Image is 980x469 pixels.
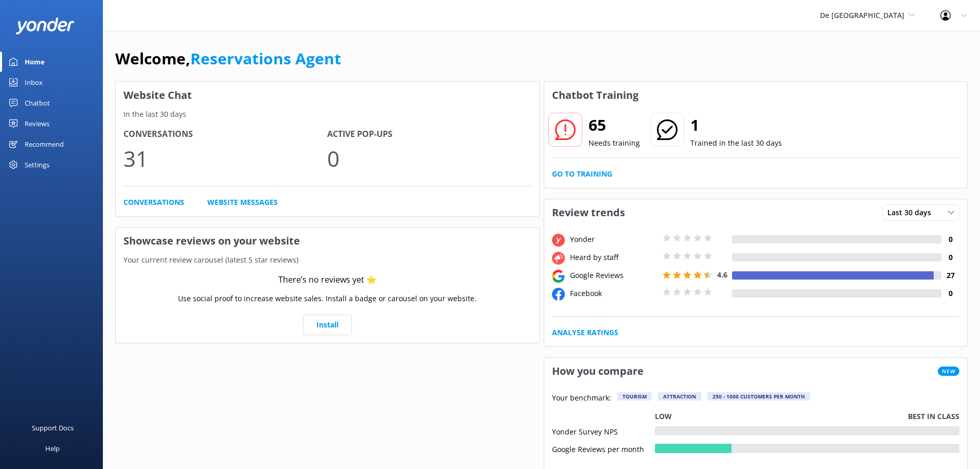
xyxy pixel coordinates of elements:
[941,252,959,263] h4: 0
[938,367,959,376] span: New
[567,288,660,299] div: Facebook
[658,392,701,401] div: Attraction
[25,154,49,175] div: Settings
[25,72,43,93] div: Inbox
[190,48,341,69] a: Reservations Agent
[908,411,959,422] p: Best in class
[717,270,727,280] span: 4.6
[207,197,278,208] a: Website Messages
[45,438,60,459] div: Help
[941,234,959,245] h4: 0
[25,93,50,113] div: Chatbot
[552,444,655,453] div: Google Reviews per month
[178,293,476,304] p: Use social proof to increase website sales. Install a badge or carousel on your website.
[820,10,904,20] span: De [GEOGRAPHIC_DATA]
[589,113,640,137] h2: 65
[116,254,539,266] p: Your current review carousel (latest 5 star reviews)
[589,137,640,149] p: Needs training
[552,392,611,405] p: Your benchmark:
[123,197,184,208] a: Conversations
[123,128,327,141] h4: Conversations
[567,234,660,245] div: Yonder
[655,411,672,422] p: Low
[690,137,782,149] p: Trained in the last 30 days
[15,18,75,34] img: yonder-white-logo.png
[617,392,652,401] div: Tourism
[32,418,74,438] div: Support Docs
[544,358,651,385] h3: How you compare
[552,426,655,436] div: Yonder Survey NPS
[552,327,618,338] a: Analyse Ratings
[690,113,782,137] h2: 1
[116,109,539,120] p: In the last 30 days
[116,228,539,254] h3: Showcase reviews on your website
[544,82,646,109] h3: Chatbot Training
[887,207,937,218] span: Last 30 days
[25,113,49,134] div: Reviews
[123,141,327,176] p: 31
[544,199,633,226] h3: Review trends
[941,288,959,299] h4: 0
[707,392,810,401] div: 250 - 1000 customers per month
[278,273,377,287] div: There’s no reviews yet ⭐
[327,141,531,176] p: 0
[25,134,64,154] div: Recommend
[941,270,959,281] h4: 27
[115,46,341,71] h1: Welcome,
[25,51,45,72] div: Home
[552,168,612,180] a: Go to Training
[567,252,660,263] div: Heard by staff
[327,128,531,141] h4: Active Pop-ups
[303,315,352,335] a: Install
[116,82,539,109] h3: Website Chat
[567,270,660,281] div: Google Reviews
